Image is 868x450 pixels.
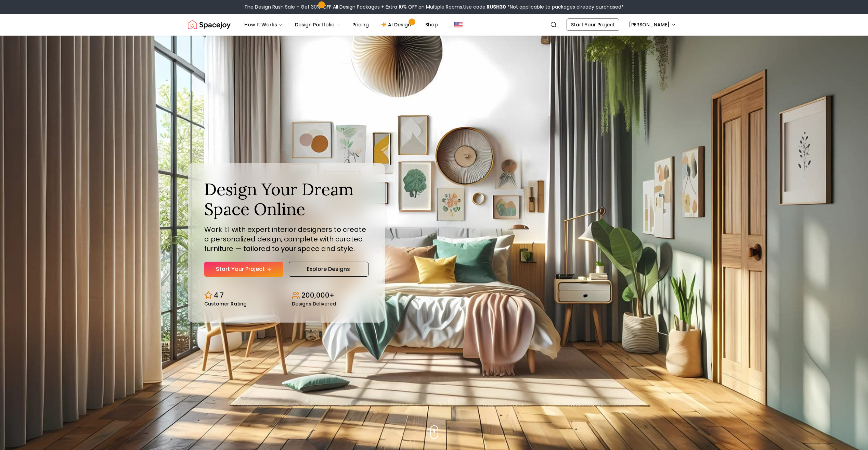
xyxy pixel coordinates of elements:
[292,301,336,306] small: Designs Delivered
[204,301,247,306] small: Customer Rating
[289,18,346,32] button: Design Portfolio
[420,18,443,32] a: Shop
[239,18,443,32] nav: Main
[214,290,224,300] p: 4.7
[244,3,624,10] div: The Design Rush Sale – Get 30% OFF All Design Packages + Extra 10% OFF on Multiple Rooms.
[567,18,619,31] a: Start Your Project
[301,290,334,300] p: 200,000+
[625,18,681,31] button: [PERSON_NAME]
[204,179,368,219] h1: Design Your Dream Space Online
[204,225,368,253] p: Work 1:1 with expert interior designers to create a personalized design, complete with curated fu...
[487,3,506,10] b: RUSH30
[239,18,288,32] button: How It Works
[204,262,283,277] a: Start Your Project
[204,285,368,306] div: Design stats
[506,3,624,10] span: *Not applicable to packages already purchased*
[188,18,231,32] img: Spacejoy Logo
[289,262,368,277] a: Explore Designs
[188,18,231,32] a: Spacejoy
[376,18,418,32] a: AI Design
[454,21,463,29] img: United States
[347,18,374,32] a: Pricing
[463,3,506,10] span: Use code:
[188,14,681,36] nav: Global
